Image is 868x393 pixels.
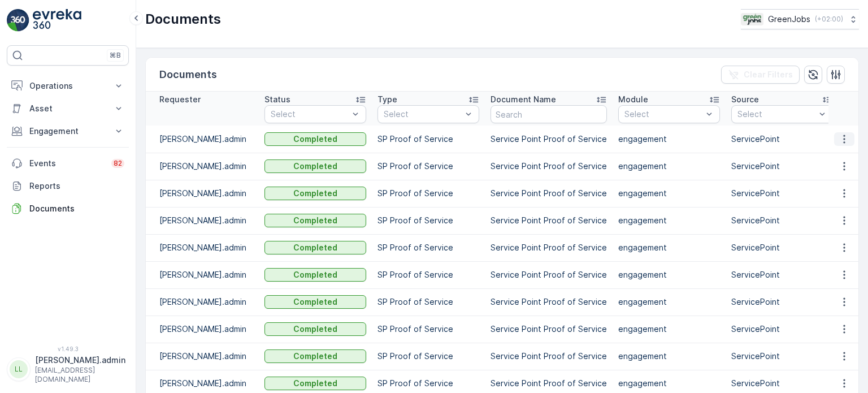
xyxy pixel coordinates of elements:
[613,153,726,180] td: engagement
[7,355,129,384] button: LL[PERSON_NAME].admin[EMAIL_ADDRESS][DOMAIN_NAME]
[7,97,129,120] button: Asset
[293,133,337,145] p: Completed
[146,316,259,343] td: [PERSON_NAME].admin
[624,109,702,120] p: Select
[146,153,259,180] td: [PERSON_NAME].admin
[264,241,366,254] button: Completed
[293,242,337,253] p: Completed
[726,288,839,316] td: ServicePoint
[613,261,726,288] td: engagement
[264,187,366,200] button: Completed
[741,13,763,25] img: Green_Jobs_Logo.png
[613,207,726,234] td: engagement
[7,152,129,175] a: Events82
[613,180,726,207] td: engagement
[7,346,129,352] span: v 1.49.3
[485,343,613,370] td: Service Point Proof of Service
[7,197,129,220] a: Documents
[372,153,485,180] td: SP Proof of Service
[7,120,129,142] button: Engagement
[146,343,259,370] td: [PERSON_NAME].admin
[372,126,485,153] td: SP Proof of Service
[721,66,800,84] button: Clear Filters
[264,159,366,173] button: Completed
[159,67,217,83] p: Documents
[613,234,726,261] td: engagement
[768,14,810,25] p: GreenJobs
[485,288,613,316] td: Service Point Proof of Service
[485,207,613,234] td: Service Point Proof of Service
[264,132,366,146] button: Completed
[29,180,124,192] p: Reports
[744,69,793,80] p: Clear Filters
[10,360,28,378] div: LL
[114,159,122,168] p: 82
[372,207,485,234] td: SP Proof of Service
[293,296,337,308] p: Completed
[145,10,221,28] p: Documents
[35,355,125,366] p: [PERSON_NAME].admin
[372,316,485,343] td: SP Proof of Service
[146,126,259,153] td: [PERSON_NAME].admin
[726,316,839,343] td: ServicePoint
[726,180,839,207] td: ServicePoint
[737,109,815,120] p: Select
[29,80,106,92] p: Operations
[485,261,613,288] td: Service Point Proof of Service
[293,161,337,172] p: Completed
[618,94,648,105] p: Module
[485,153,613,180] td: Service Point Proof of Service
[110,51,121,60] p: ⌘B
[613,343,726,370] td: engagement
[146,180,259,207] td: [PERSON_NAME].admin
[159,94,201,105] p: Requester
[726,234,839,261] td: ServicePoint
[146,207,259,234] td: [PERSON_NAME].admin
[293,351,337,362] p: Completed
[726,126,839,153] td: ServicePoint
[146,234,259,261] td: [PERSON_NAME].admin
[33,9,81,32] img: logo_light-DOdMpM7g.png
[491,105,607,123] input: Search
[264,214,366,227] button: Completed
[293,215,337,226] p: Completed
[726,343,839,370] td: ServicePoint
[372,343,485,370] td: SP Proof of Service
[613,316,726,343] td: engagement
[264,377,366,390] button: Completed
[726,261,839,288] td: ServicePoint
[35,366,125,384] p: [EMAIL_ADDRESS][DOMAIN_NAME]
[29,158,105,169] p: Events
[485,126,613,153] td: Service Point Proof of Service
[613,288,726,316] td: engagement
[29,126,106,137] p: Engagement
[7,175,129,197] a: Reports
[293,269,337,280] p: Completed
[29,103,106,114] p: Asset
[485,316,613,343] td: Service Point Proof of Service
[815,15,843,24] p: ( +02:00 )
[29,203,124,214] p: Documents
[293,378,337,389] p: Completed
[271,109,349,120] p: Select
[613,126,726,153] td: engagement
[293,188,337,199] p: Completed
[384,109,462,120] p: Select
[491,94,556,105] p: Document Name
[146,261,259,288] td: [PERSON_NAME].admin
[293,323,337,335] p: Completed
[264,322,366,336] button: Completed
[726,207,839,234] td: ServicePoint
[7,75,129,97] button: Operations
[7,9,29,32] img: logo
[741,9,859,29] button: GreenJobs(+02:00)
[726,153,839,180] td: ServicePoint
[372,288,485,316] td: SP Proof of Service
[485,234,613,261] td: Service Point Proof of Service
[146,288,259,316] td: [PERSON_NAME].admin
[372,180,485,207] td: SP Proof of Service
[377,94,397,105] p: Type
[264,94,290,105] p: Status
[485,180,613,207] td: Service Point Proof of Service
[372,234,485,261] td: SP Proof of Service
